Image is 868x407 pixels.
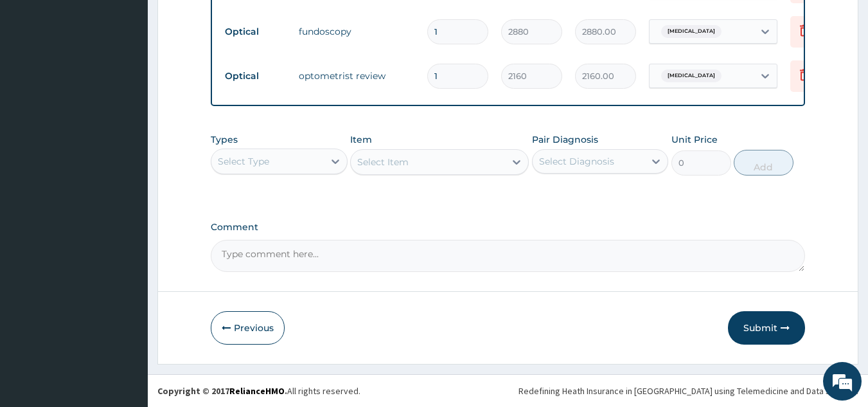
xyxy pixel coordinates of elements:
[671,133,718,146] label: Unit Price
[211,222,806,233] label: Comment
[211,311,285,345] button: Previous
[350,133,372,146] label: Item
[6,271,245,316] textarea: Type your message and hit 'Enter'
[75,122,177,251] span: We're online!
[539,155,614,168] div: Select Diagnosis
[148,374,868,407] footer: All rights reserved.
[532,133,598,146] label: Pair Diagnosis
[728,311,805,345] button: Submit
[229,385,285,397] a: RelianceHMO
[518,384,858,397] div: Redefining Heath Insurance in [GEOGRAPHIC_DATA] using Telemedicine and Data Science!
[218,64,292,88] td: Optical
[157,385,287,397] strong: Copyright © 2017 .
[211,134,238,145] label: Types
[734,150,793,176] button: Add
[218,20,292,44] td: Optical
[24,64,52,96] img: d_794563401_company_1708531726252_794563401
[218,155,269,168] div: Select Type
[211,6,242,37] div: Minimize live chat window
[67,72,216,89] div: Chat with us now
[661,25,722,38] span: [MEDICAL_DATA]
[292,63,421,89] td: optometrist review
[661,69,722,82] span: [MEDICAL_DATA]
[292,19,421,44] td: fundoscopy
